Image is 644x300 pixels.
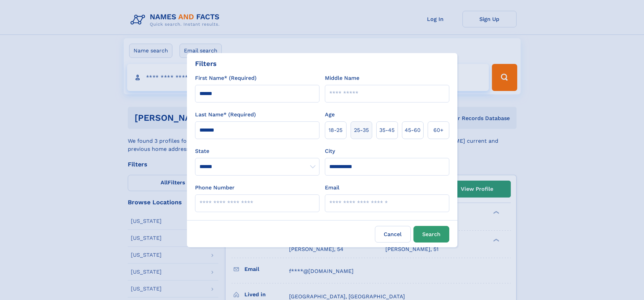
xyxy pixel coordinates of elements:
label: Phone Number [195,184,235,192]
label: Last Name* (Required) [195,111,256,119]
label: Cancel [375,226,411,243]
span: 35‑45 [379,126,395,134]
button: Search [413,226,449,243]
label: Age [325,111,335,119]
label: Middle Name [325,74,359,82]
span: 60+ [433,126,444,134]
label: First Name* (Required) [195,74,257,82]
label: City [325,147,335,155]
span: 25‑35 [354,126,369,134]
label: Email [325,184,339,192]
span: 45‑60 [405,126,421,134]
div: Filters [195,59,217,69]
label: State [195,147,319,155]
span: 18‑25 [329,126,342,134]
